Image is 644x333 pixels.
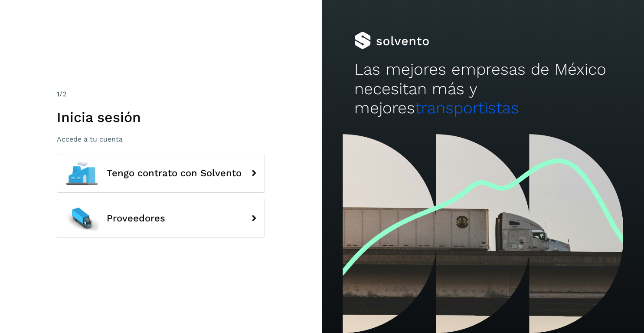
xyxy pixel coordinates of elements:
button: Proveedores [57,199,265,238]
h2: Las mejores empresas de México necesitan más y mejores [354,60,612,118]
span: Tengo contrato con Solvento [107,168,242,178]
span: 1 [57,90,59,98]
span: transportistas [415,99,519,117]
div: /2 [57,89,265,99]
span: Proveedores [107,213,165,224]
h1: Inicia sesión [57,109,265,125]
button: Tengo contrato con Solvento [57,154,265,193]
p: Accede a tu cuenta [57,135,265,143]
